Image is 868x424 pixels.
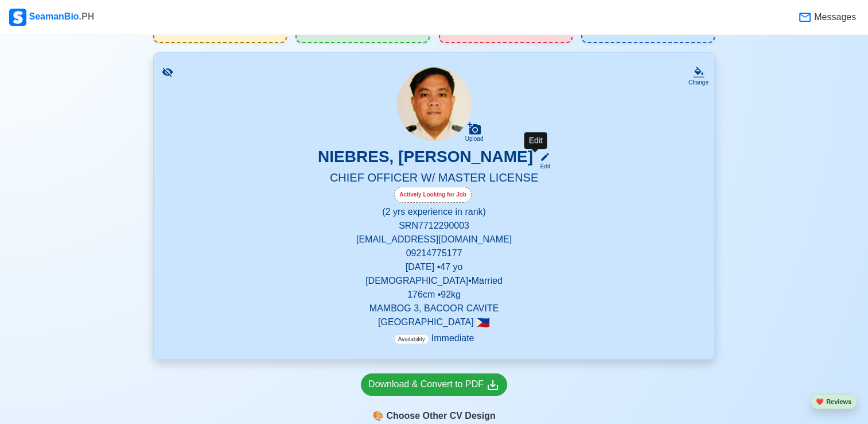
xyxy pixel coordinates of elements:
[168,233,700,246] p: [EMAIL_ADDRESS][DOMAIN_NAME]
[816,398,824,405] span: heart
[168,171,700,187] h5: CHIEF OFFICER W/ MASTER LICENSE
[168,288,700,302] p: 176 cm • 92 kg
[9,9,26,26] img: Logo
[9,9,94,26] div: SeamanBio
[524,132,547,149] div: Edit
[372,409,384,423] span: paint
[168,274,700,288] p: [DEMOGRAPHIC_DATA] • Married
[476,317,490,328] span: 🇵🇭
[168,315,700,329] p: [GEOGRAPHIC_DATA]
[168,219,700,233] p: SRN 7712290003
[368,377,500,392] div: Download & Convert to PDF
[394,187,472,203] div: Actively Looking for Job
[318,147,533,171] h3: NIEBRES, [PERSON_NAME]
[79,11,95,21] span: .PH
[168,260,700,274] p: [DATE] • 47 yo
[168,205,700,219] p: (2 yrs experience in rank)
[168,302,700,315] p: MAMBOG 3, BACOOR CAVITE
[394,334,429,344] span: Availability
[394,332,474,345] p: Immediate
[688,78,709,87] div: Change
[168,246,700,260] p: 09214775177
[535,162,550,171] div: Edit
[361,373,507,396] a: Download & Convert to PDF
[811,394,857,410] button: heartReviews
[465,136,484,142] div: Upload
[812,10,856,24] span: Messages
